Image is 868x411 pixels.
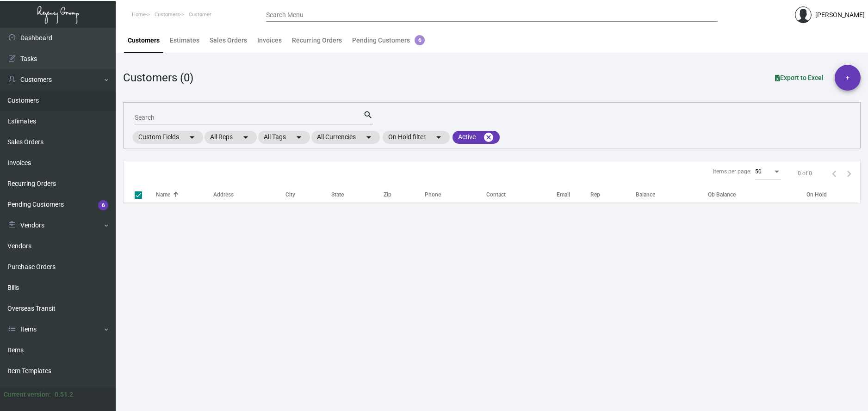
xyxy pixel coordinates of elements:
[384,190,424,199] div: Zip
[205,131,257,144] mat-chip: All Reps
[795,6,812,23] img: admin@bootstrapmaster.com
[240,132,251,143] mat-icon: arrow_drop_down
[590,190,600,199] div: Rep
[713,167,751,176] div: Items per page:
[331,190,384,199] div: State
[213,190,285,199] div: Address
[258,131,310,144] mat-chip: All Tags
[156,190,170,199] div: Name
[827,166,842,181] button: Previous page
[311,131,380,144] mat-chip: All Currencies
[383,131,450,144] mat-chip: On Hold filter
[636,190,655,199] div: Balance
[156,190,213,199] div: Name
[285,190,331,199] div: City
[257,36,282,45] div: Invoices
[186,132,198,143] mat-icon: arrow_drop_down
[708,190,805,199] div: Qb Balance
[133,131,203,144] mat-chip: Custom Fields
[363,132,374,143] mat-icon: arrow_drop_down
[636,190,706,199] div: Balance
[155,12,180,18] span: Customers
[755,168,762,175] span: 50
[425,190,487,199] div: Phone
[842,166,856,181] button: Next page
[292,36,342,45] div: Recurring Orders
[363,110,373,121] mat-icon: search
[384,190,391,199] div: Zip
[293,132,304,143] mat-icon: arrow_drop_down
[483,132,494,143] mat-icon: cancel
[425,190,441,199] div: Phone
[189,12,211,18] span: Customer
[453,131,500,144] mat-chip: Active
[213,190,234,199] div: Address
[590,190,636,199] div: Rep
[132,12,146,18] span: Home
[806,186,858,202] th: On Hold
[815,10,865,20] div: [PERSON_NAME]
[708,190,736,199] div: Qb Balance
[128,36,160,45] div: Customers
[775,74,824,81] span: Export to Excel
[846,65,849,91] span: +
[486,190,506,199] div: Contact
[352,36,425,45] div: Pending Customers
[768,69,831,86] button: Export to Excel
[331,190,344,199] div: State
[755,169,781,175] mat-select: Items per page:
[123,69,193,86] div: Customers (0)
[557,186,590,202] th: Email
[433,132,444,143] mat-icon: arrow_drop_down
[210,36,247,45] div: Sales Orders
[4,390,51,399] div: Current version:
[55,390,73,399] div: 0.51.2
[835,65,861,91] button: +
[798,169,812,178] div: 0 of 0
[486,190,556,199] div: Contact
[170,36,199,45] div: Estimates
[285,190,295,199] div: City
